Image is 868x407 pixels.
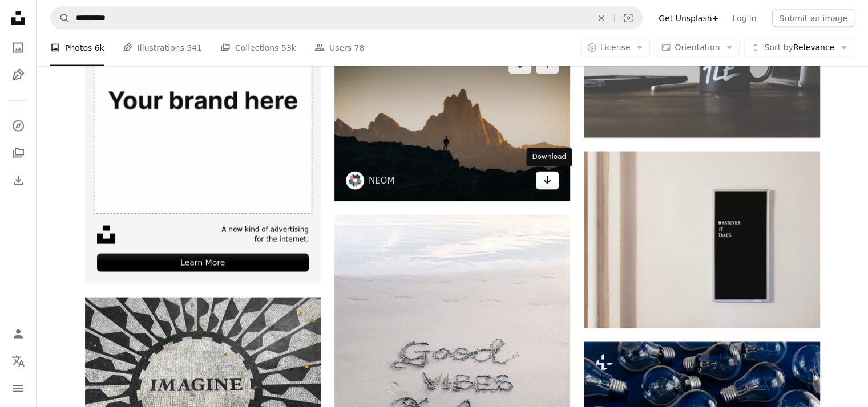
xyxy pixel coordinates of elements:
[764,43,793,52] span: Sort by
[7,377,30,400] button: Menu
[97,254,309,272] div: Learn More
[589,7,614,29] button: Clear
[744,39,854,57] button: Sort byRelevance
[334,44,570,201] img: a person standing on top of a rocky hill
[50,7,643,30] form: Find visuals sitewide
[725,9,763,27] a: Log in
[281,42,296,54] span: 53k
[772,9,854,27] button: Submit an image
[7,7,30,32] a: Home — Unsplash
[354,42,365,54] span: 78
[334,357,570,367] a: Good Vibes Only sand text
[615,7,642,29] button: Visual search
[7,169,30,192] a: Download History
[526,148,572,166] div: Download
[675,43,720,52] span: Orientation
[7,64,30,87] a: Illustrations
[51,7,70,29] button: Search Unsplash
[220,30,296,66] a: Collections 53k
[584,152,819,328] img: gray metal framed chalkboard with whatever it takes written
[7,115,30,137] a: Explore
[346,172,364,190] img: Go to NEOM's profile
[123,30,202,66] a: Illustrations 541
[7,323,30,345] a: Log in / Sign up
[7,350,30,373] button: Language
[85,380,321,390] a: imagine text
[655,39,740,57] button: Orientation
[536,172,559,190] a: Download
[334,117,570,128] a: a person standing on top of a rocky hill
[369,175,394,186] a: NEOM
[7,142,30,165] a: Collections
[600,43,631,52] span: License
[314,30,365,66] a: Users 78
[584,234,819,245] a: gray metal framed chalkboard with whatever it takes written
[580,39,651,57] button: License
[7,36,30,59] a: Photos
[652,9,725,27] a: Get Unsplash+
[764,42,834,54] span: Relevance
[97,226,115,244] img: file-1631678316303-ed18b8b5cb9cimage
[187,42,202,54] span: 541
[221,225,309,245] span: A new kind of advertising for the internet.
